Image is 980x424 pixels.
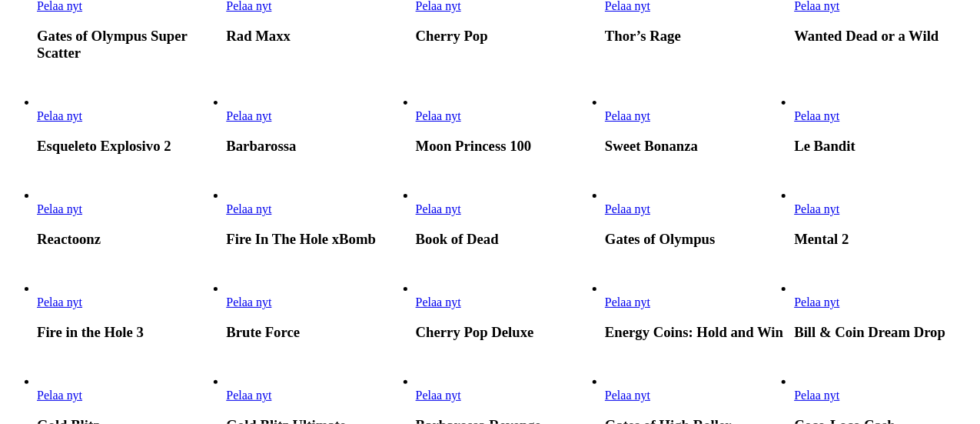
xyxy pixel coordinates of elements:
a: Esqueleto Explosivo 2 [37,109,82,122]
span: Pelaa nyt [226,295,271,309]
h3: Sweet Bonanza [605,138,785,155]
article: Cherry Pop Deluxe [416,282,596,341]
h3: Barbarossa [226,138,406,155]
span: Pelaa nyt [794,109,839,122]
span: Pelaa nyt [416,109,461,122]
h3: Thor’s Rage [605,28,785,45]
article: Fire In The Hole xBomb [226,189,406,248]
h3: Cherry Pop Deluxe [416,324,596,341]
a: Le Bandit [794,109,839,122]
span: Pelaa nyt [37,202,82,215]
article: Bill & Coin Dream Drop [794,282,974,341]
h3: Gates of Olympus Super Scatter [37,28,217,62]
span: Pelaa nyt [794,295,839,309]
span: Pelaa nyt [605,202,650,215]
span: Pelaa nyt [37,109,82,122]
a: Gold Blitz Ultimate [226,389,271,402]
a: Moon Princess 100 [416,109,461,122]
span: Pelaa nyt [226,389,271,402]
h3: Cherry Pop [416,28,596,45]
span: Pelaa nyt [37,389,82,402]
article: Mental 2 [794,189,974,248]
article: Moon Princess 100 [416,95,596,155]
h3: Reactoonz [37,231,217,248]
article: Fire in the Hole 3 [37,282,217,341]
article: Reactoonz [37,189,217,248]
span: Pelaa nyt [416,389,461,402]
a: Energy Coins: Hold and Win [605,295,650,309]
h3: Le Bandit [794,138,974,155]
span: Pelaa nyt [794,389,839,402]
span: Pelaa nyt [226,202,271,215]
article: Barbarossa [226,95,406,155]
a: Barbarossa Revenge [416,389,461,402]
h3: Wanted Dead or a Wild [794,28,974,45]
a: Gold Blitz [37,389,82,402]
span: Pelaa nyt [605,295,650,309]
h3: Fire in the Hole 3 [37,324,217,341]
article: Sweet Bonanza [605,95,785,155]
h3: Bill & Coin Dream Drop [794,324,974,341]
h3: Esqueleto Explosivo 2 [37,138,217,155]
a: Reactoonz [37,202,82,215]
h3: Fire In The Hole xBomb [226,231,406,248]
a: Bill & Coin Dream Drop [794,295,839,309]
h3: Gates of Olympus [605,231,785,248]
a: Gates of High Roller [605,389,650,402]
article: Energy Coins: Hold and Win [605,282,785,341]
span: Pelaa nyt [605,109,650,122]
h3: Rad Maxx [226,28,406,45]
a: Mental 2 [794,202,839,215]
span: Pelaa nyt [37,295,82,309]
article: Gates of Olympus [605,189,785,248]
article: Esqueleto Explosivo 2 [37,95,217,155]
a: Cherry Pop Deluxe [416,295,461,309]
span: Pelaa nyt [416,295,461,309]
h3: Brute Force [226,324,406,341]
a: Sweet Bonanza [605,109,650,122]
article: Le Bandit [794,95,974,155]
h3: Book of Dead [416,231,596,248]
span: Pelaa nyt [226,109,271,122]
a: Book of Dead [416,202,461,215]
a: Brute Force [226,295,271,309]
a: Fire in the Hole 3 [37,295,82,309]
a: Coco-Loco Cash [794,389,839,402]
h3: Moon Princess 100 [416,138,596,155]
h3: Energy Coins: Hold and Win [605,324,785,341]
article: Brute Force [226,282,406,341]
a: Fire In The Hole xBomb [226,202,271,215]
a: Barbarossa [226,109,271,122]
h3: Mental 2 [794,231,974,248]
span: Pelaa nyt [416,202,461,215]
article: Book of Dead [416,189,596,248]
a: Gates of Olympus [605,202,650,215]
span: Pelaa nyt [794,202,839,215]
span: Pelaa nyt [605,389,650,402]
